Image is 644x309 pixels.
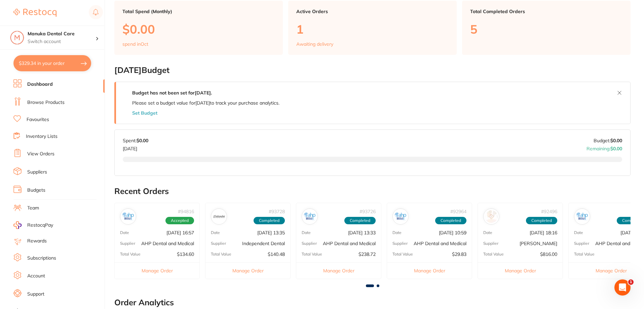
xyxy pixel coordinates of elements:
img: AHP Dental and Medical [303,210,316,223]
p: Total Value [392,252,413,257]
p: Remaining: [586,143,622,151]
h2: Order Analytics [114,298,631,307]
a: Budgets [27,187,45,194]
button: Manage Order [115,262,199,279]
p: Date [302,230,311,235]
a: Active Orders1Awaiting delivery [288,1,457,55]
p: Independent Dental [242,241,285,246]
span: Completed [435,217,466,224]
span: Accepted [165,217,194,224]
a: Rewards [27,238,47,244]
img: Independent Dental [213,210,225,223]
p: Date [392,230,402,235]
a: View Orders [27,151,54,157]
p: [DATE] 16:57 [166,230,194,235]
a: Browse Products [27,99,65,106]
p: [DATE] 13:35 [257,230,285,235]
h4: Manuka Dental Care [28,31,96,37]
strong: $0.00 [610,138,622,144]
a: Restocq Logo [13,5,56,21]
p: [PERSON_NAME] [520,241,557,246]
p: Date [574,230,583,235]
a: Favourites [27,116,49,123]
p: # 93726 [359,209,376,214]
span: 1 [628,279,634,285]
button: Set Budget [132,110,157,116]
button: Manage Order [205,262,290,279]
p: Supplier [211,241,226,246]
p: [DATE] [123,143,148,151]
a: Dashboard [27,81,53,88]
p: AHP Dental and Medical [414,241,466,246]
a: Team [27,205,39,211]
a: Support [27,291,44,298]
p: Budget: [594,138,622,143]
p: [DATE] 18:16 [530,230,557,235]
img: AHP Dental and Medical [576,210,589,223]
p: spend in Oct [122,41,148,47]
img: RestocqPay [13,221,22,229]
img: AHP Dental and Medical [122,210,135,223]
a: RestocqPay [13,221,53,229]
p: $140.48 [268,252,285,257]
p: Supplier [483,241,498,246]
strong: Budget has not been set for [DATE] . [132,90,212,96]
span: Completed [526,217,557,224]
p: AHP Dental and Medical [141,241,194,246]
iframe: Intercom live chat [614,279,631,296]
p: $816.00 [540,252,557,257]
p: 1 [296,22,449,36]
p: Total Completed Orders [470,9,622,14]
p: AHP Dental and Medical [323,241,376,246]
p: Total Value [120,252,141,257]
strong: $0.00 [610,146,622,152]
p: Total Value [574,252,595,257]
p: Active Orders [296,9,449,14]
p: Date [120,230,129,235]
span: Completed [254,217,285,224]
p: Total Spend (Monthly) [122,9,275,14]
a: Suppliers [27,169,47,176]
p: # 93728 [269,209,285,214]
p: Please set a budget value for [DATE] to track your purchase analytics. [132,100,279,106]
h2: Recent Orders [114,187,631,196]
img: Restocq Logo [13,9,56,17]
p: # 94816 [178,209,194,214]
a: Account [27,273,45,279]
a: Total Spend (Monthly)$0.00spend inOct [114,1,283,55]
h2: [DATE] Budget [114,66,631,75]
p: Date [211,230,220,235]
p: Supplier [302,241,317,246]
p: Supplier [120,241,135,246]
p: $134.60 [177,252,194,257]
button: Manage Order [387,262,472,279]
span: Completed [344,217,376,224]
img: Manuka Dental Care [10,31,24,44]
p: # 92964 [450,209,466,214]
p: Total Value [483,252,504,257]
span: RestocqPay [27,222,53,229]
img: AHP Dental and Medical [394,210,407,223]
button: $329.34 in your order [13,55,91,71]
p: Switch account [28,38,96,45]
p: [DATE] 13:33 [348,230,376,235]
p: $0.00 [122,22,275,36]
p: # 92496 [541,209,557,214]
strong: $0.00 [137,138,148,144]
p: Total Value [211,252,231,257]
img: Henry Schein Halas [485,210,498,223]
p: Awaiting delivery [296,41,333,47]
p: Supplier [574,241,589,246]
button: Manage Order [296,262,381,279]
p: Total Value [302,252,322,257]
a: Inventory Lists [26,133,58,140]
p: Supplier [392,241,408,246]
p: $29.83 [452,252,466,257]
p: Spent: [123,138,148,143]
p: Date [483,230,492,235]
button: Manage Order [478,262,563,279]
p: $238.72 [358,252,376,257]
a: Subscriptions [27,255,56,262]
p: [DATE] 10:59 [439,230,466,235]
p: 5 [470,22,622,36]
